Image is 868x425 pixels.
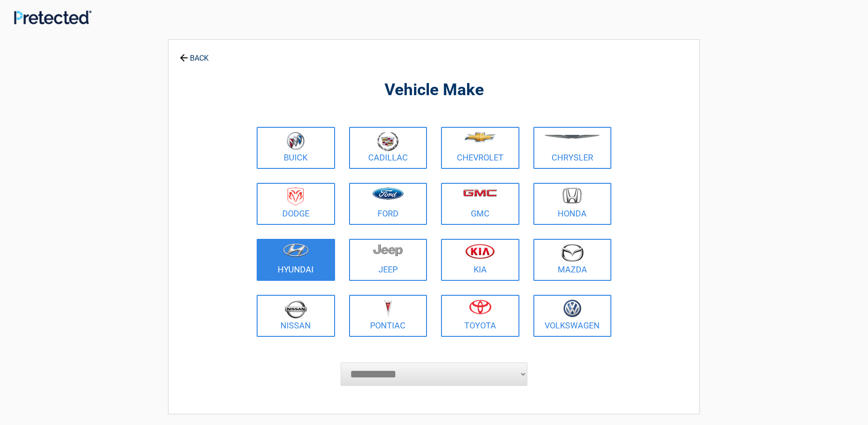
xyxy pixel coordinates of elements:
[562,188,582,204] img: honda
[441,295,519,337] a: Toyota
[377,132,399,151] img: cadillac
[533,183,612,225] a: Honda
[14,10,91,24] img: Main Logo
[349,127,427,169] a: Cadillac
[349,183,427,225] a: Ford
[373,244,403,257] img: jeep
[287,132,305,150] img: buick
[257,127,335,169] a: Buick
[283,244,309,257] img: hyundai
[372,188,404,200] img: ford
[464,132,496,142] img: chevrolet
[441,183,519,225] a: GMC
[563,300,581,318] img: volkswagen
[285,300,307,319] img: nissan
[560,244,584,262] img: mazda
[383,300,392,317] img: pontiac
[257,295,335,337] a: Nissan
[533,239,612,281] a: Mazda
[254,79,614,101] h2: Vehicle Make
[441,127,519,169] a: Chevrolet
[178,46,210,62] a: BACK
[441,239,519,281] a: Kia
[469,300,491,314] img: toyota
[287,188,304,206] img: dodge
[349,295,427,337] a: Pontiac
[544,135,601,139] img: chrysler
[533,127,612,169] a: Chrysler
[349,239,427,281] a: Jeep
[257,239,335,281] a: Hyundai
[257,183,335,225] a: Dodge
[463,189,497,197] img: gmc
[533,295,612,337] a: Volkswagen
[465,244,495,259] img: kia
